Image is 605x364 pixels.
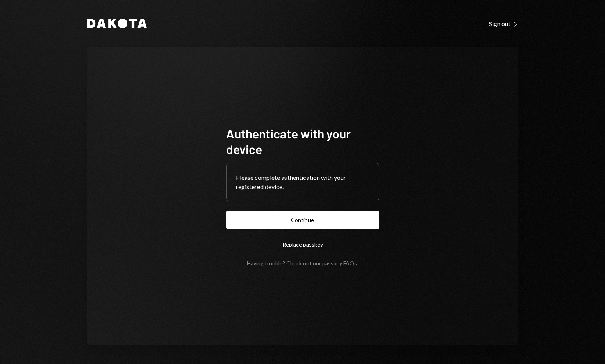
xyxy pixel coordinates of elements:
[226,211,379,229] button: Continue
[236,173,369,192] div: Please complete authentication with your registered device.
[226,235,379,254] button: Replace passkey
[489,20,518,28] div: Sign out
[226,126,379,157] h1: Authenticate with your device
[247,260,358,266] div: Having trouble? Check out our .
[322,260,357,267] a: passkey FAQs
[489,19,518,28] a: Sign out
